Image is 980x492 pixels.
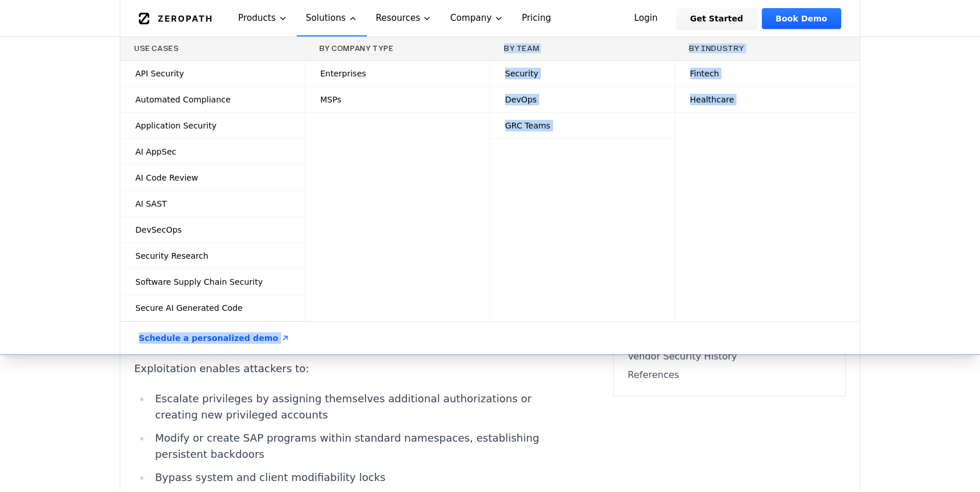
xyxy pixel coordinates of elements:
[120,113,305,138] a: Application Security
[150,430,565,462] li: Modify or create SAP programs within standard namespaces, establishing persistent backdoors
[120,61,305,86] a: API Security
[505,68,539,79] span: Security
[675,87,860,112] a: Healthcare
[120,269,305,295] a: Software Supply Chain Security
[628,368,831,382] a: References
[135,146,176,157] span: AI AppSec
[125,322,304,354] a: Schedule a personalized demo
[135,94,231,105] span: Automated Compliance
[135,68,184,79] span: API Security
[505,94,537,105] span: DevOps
[150,391,565,423] li: Escalate privileges by assigning themselves additional authorizations or creating new privileged ...
[620,8,672,29] a: Login
[135,172,198,183] span: AI Code Review
[135,302,242,314] span: Secure AI Generated Code
[120,217,305,243] a: DevSecOps
[319,44,476,53] h3: By Company Type
[675,61,860,86] a: Fintech
[628,350,831,364] a: Vendor Security History
[135,250,208,262] span: Security Research
[134,361,565,377] p: Exploitation enables attackers to:
[676,8,757,29] a: Get Started
[505,120,550,131] span: GRC Teams
[320,94,341,105] span: MSPs
[504,44,661,53] h3: By Team
[120,243,305,269] a: Security Research
[120,191,305,216] a: AI SAST
[690,94,734,105] span: Healthcare
[120,139,305,164] a: AI AppSec
[120,87,305,112] a: Automated Compliance
[490,87,675,112] a: DevOps
[490,113,675,138] a: GRC Teams
[305,61,490,86] a: Enterprises
[150,469,565,486] li: Bypass system and client modifiability locks
[135,276,263,288] span: Software Supply Chain Security
[135,198,167,210] span: AI SAST
[135,120,216,131] span: Application Security
[120,165,305,190] a: AI Code Review
[135,224,182,236] span: DevSecOps
[320,68,366,79] span: Enterprises
[762,8,841,29] a: Book Demo
[689,44,846,53] h3: By Industry
[305,87,490,112] a: MSPs
[120,295,305,321] a: Secure AI Generated Code
[490,61,675,86] a: Security
[134,44,291,53] h3: Use Cases
[690,68,719,79] span: Fintech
